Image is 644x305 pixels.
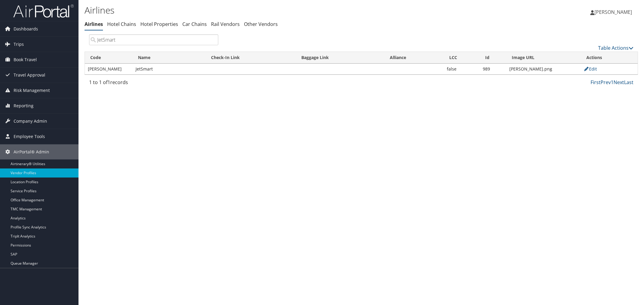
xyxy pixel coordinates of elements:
th: LCC: activate to sort column ascending [444,52,480,64]
a: Prev [601,79,611,86]
a: Hotel Chains [107,21,136,27]
td: JetSmart [133,64,206,74]
span: Company Admin [14,114,47,129]
td: false [444,64,480,74]
a: [PERSON_NAME] [590,3,638,21]
img: airportal-logo.png [13,4,74,18]
span: AirPortal® Admin [14,144,49,159]
span: Employee Tools [14,129,45,144]
a: 1 [611,79,614,86]
th: Name: activate to sort column ascending [133,52,206,64]
th: Alliance: activate to sort column ascending [384,52,444,64]
span: Dashboards [14,21,38,36]
a: Next [614,79,624,86]
a: Last [624,79,633,86]
a: Hotel Properties [140,21,178,27]
a: Table Actions [598,45,633,51]
a: Airlines [85,21,103,27]
span: Reporting [14,98,34,113]
span: Book Travel [14,52,37,67]
a: Edit [584,66,597,72]
span: Travel Approval [14,68,45,83]
h1: Airlines [85,4,453,17]
span: Risk Management [14,83,50,98]
th: Actions [581,52,638,64]
span: Trips [14,37,24,52]
a: Rail Vendors [211,21,240,27]
a: Car Chains [182,21,207,27]
th: Image URL: activate to sort column ascending [506,52,581,64]
th: Check-In Link: activate to sort column ascending [206,52,296,64]
th: Id: activate to sort column ascending [480,52,506,64]
div: 1 to 1 of records [89,79,218,89]
td: [PERSON_NAME] [85,64,133,74]
span: 1 [107,79,110,86]
th: Code: activate to sort column ascending [85,52,133,64]
input: Search [89,34,218,45]
span: [PERSON_NAME] [594,9,632,15]
a: First [591,79,601,86]
td: [PERSON_NAME].png [506,64,581,74]
th: Baggage Link: activate to sort column ascending [296,52,384,64]
a: Other Vendors [244,21,278,27]
td: 989 [480,64,506,74]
